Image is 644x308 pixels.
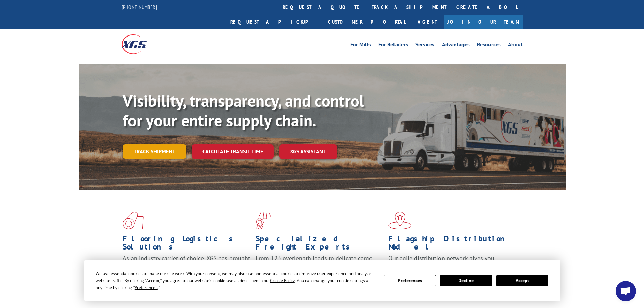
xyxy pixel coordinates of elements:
p: From 123 overlength loads to delicate cargo, our experienced staff knows the best way to move you... [256,254,383,284]
button: Accept [496,275,548,286]
a: Request a pickup [225,15,323,29]
button: Decline [440,275,492,286]
a: For Mills [350,42,371,49]
a: [PHONE_NUMBER] [122,4,157,10]
a: Resources [477,42,501,49]
div: Cookie Consent Prompt [84,260,560,301]
div: Open chat [616,281,636,301]
span: As an industry carrier of choice, XGS has brought innovation and dedication to flooring logistics... [123,254,250,278]
a: About [508,42,523,49]
a: Advantages [442,42,470,49]
a: Agent [411,15,444,29]
a: Join Our Team [444,15,523,29]
h1: Specialized Freight Experts [256,235,383,254]
h1: Flagship Distribution Model [388,235,516,254]
a: Calculate transit time [192,144,274,159]
img: xgs-icon-total-supply-chain-intelligence-red [123,212,144,229]
a: Customer Portal [323,15,411,29]
a: Services [415,42,434,49]
span: Cookie Policy [270,278,295,283]
a: For Retailers [378,42,408,49]
a: Track shipment [123,144,186,159]
span: Our agile distribution network gives you nationwide inventory management on demand. [388,254,513,270]
button: Preferences [384,275,436,286]
span: Preferences [135,285,158,290]
div: We use essential cookies to make our site work. With your consent, we may also use non-essential ... [96,270,376,291]
h1: Flooring Logistics Solutions [123,235,251,254]
img: xgs-icon-flagship-distribution-model-red [388,212,412,229]
a: XGS ASSISTANT [279,144,337,159]
img: xgs-icon-focused-on-flooring-red [256,212,271,229]
b: Visibility, transparency, and control for your entire supply chain. [123,90,364,131]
